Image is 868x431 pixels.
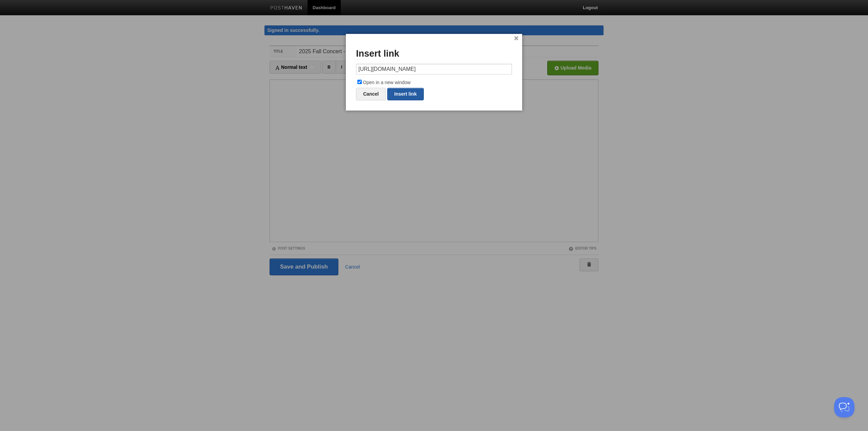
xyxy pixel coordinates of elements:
[356,49,512,59] h3: Insert link
[387,88,424,100] a: Insert link
[356,88,386,100] a: Cancel
[357,80,362,84] input: Open in a new window
[514,37,518,40] a: ×
[356,79,512,87] label: Open in a new window
[834,397,854,417] iframe: Help Scout Beacon - Open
